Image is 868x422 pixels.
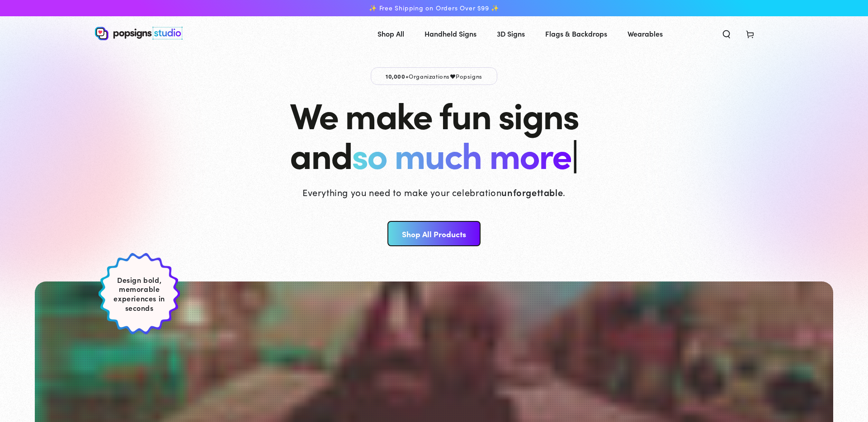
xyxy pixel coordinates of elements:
[621,22,670,46] a: Wearables
[571,128,578,179] span: |
[418,22,483,46] a: Handheld Signs
[386,72,409,80] span: 10,000+
[490,22,532,46] a: 3D Signs
[545,27,607,40] span: Flags & Backdrops
[425,27,476,40] span: Handheld Signs
[715,23,738,43] summary: Search our site
[352,128,571,178] span: so much more
[387,221,480,246] a: Shop All Products
[302,186,566,198] p: Everything you need to make your celebration .
[371,67,497,85] p: Organizations Popsigns
[95,27,183,40] img: Popsigns Studio
[290,94,578,173] h1: We make fun signs and
[377,27,404,40] span: Shop All
[371,22,411,46] a: Shop All
[501,186,563,198] strong: unforgettable
[497,27,525,40] span: 3D Signs
[538,22,614,46] a: Flags & Backdrops
[627,27,663,40] span: Wearables
[369,4,499,12] span: ✨ Free Shipping on Orders Over $99 ✨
